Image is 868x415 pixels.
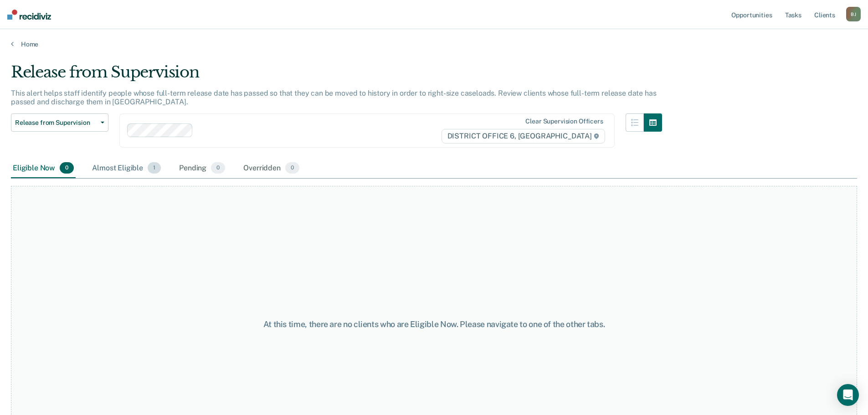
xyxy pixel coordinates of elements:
[15,119,97,127] span: Release from Supervision
[11,159,76,179] div: Eligible Now0
[442,129,605,143] span: DISTRICT OFFICE 6, [GEOGRAPHIC_DATA]
[11,63,662,89] div: Release from Supervision
[7,10,51,20] img: Recidiviz
[241,159,301,179] div: Overridden0
[846,7,861,21] button: BJ
[285,162,299,174] span: 0
[11,40,857,48] a: Home
[60,162,74,174] span: 0
[223,319,646,329] div: At this time, there are no clients who are Eligible Now. Please navigate to one of the other tabs.
[525,118,603,125] div: Clear supervision officers
[11,89,656,106] p: This alert helps staff identify people whose full-term release date has passed so that they can b...
[846,7,861,21] div: B J
[11,113,108,132] button: Release from Supervision
[211,162,225,174] span: 0
[837,384,859,406] div: Open Intercom Messenger
[177,159,227,179] div: Pending0
[90,159,163,179] div: Almost Eligible1
[148,162,161,174] span: 1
